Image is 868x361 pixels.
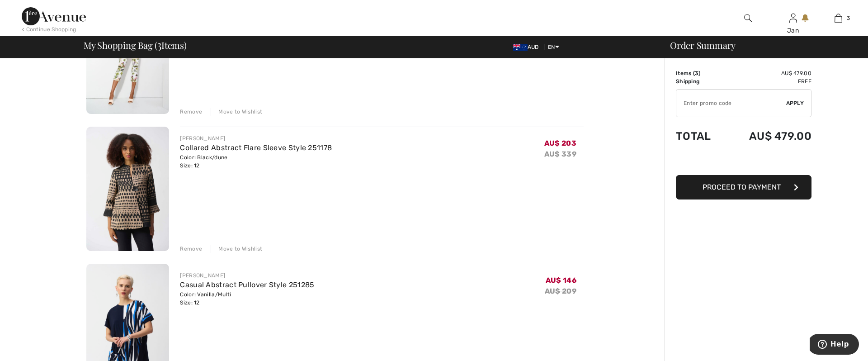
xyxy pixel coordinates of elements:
[180,245,202,253] div: Remove
[847,14,850,22] span: 3
[676,90,786,117] input: Promo code
[810,334,859,356] iframe: Opens a widget where you can find more information
[676,175,811,199] button: Proceed to Payment
[544,139,576,147] span: AU$ 203
[86,127,169,251] img: Collared Abstract Flare Sleeve Style 251178
[725,121,811,152] td: AU$ 479.00
[513,44,528,51] img: Australian Dollar
[180,271,314,280] div: [PERSON_NAME]
[548,44,559,50] span: EN
[659,41,863,50] div: Order Summary
[180,290,314,307] div: Color: Vanilla/Multi Size: 12
[816,13,860,24] a: 3
[180,153,332,170] div: Color: Black/dune Size: 12
[22,7,86,25] img: 1ère Avenue
[84,41,187,50] span: My Shopping Bag ( Items)
[22,25,76,33] div: < Continue Shopping
[789,14,797,22] a: Sign In
[545,287,576,295] s: AU$ 209
[180,108,202,116] div: Remove
[676,77,725,85] td: Shipping
[725,69,811,77] td: AU$ 479.00
[835,13,842,24] img: My Bag
[211,108,262,116] div: Move to Wishlist
[695,70,698,76] span: 3
[157,38,161,50] span: 3
[703,183,781,191] span: Proceed to Payment
[180,143,332,152] a: Collared Abstract Flare Sleeve Style 251178
[771,26,815,35] div: Jan
[180,134,332,142] div: [PERSON_NAME]
[789,13,797,24] img: My Info
[676,121,725,152] td: Total
[513,44,542,50] span: AUD
[676,69,725,77] td: Items ( )
[786,99,804,107] span: Apply
[676,152,811,172] iframe: PayPal
[725,77,811,85] td: Free
[544,150,576,158] s: AU$ 339
[546,276,576,285] span: AU$ 146
[744,13,752,24] img: search the website
[211,245,262,253] div: Move to Wishlist
[180,280,314,289] a: Casual Abstract Pullover Style 251285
